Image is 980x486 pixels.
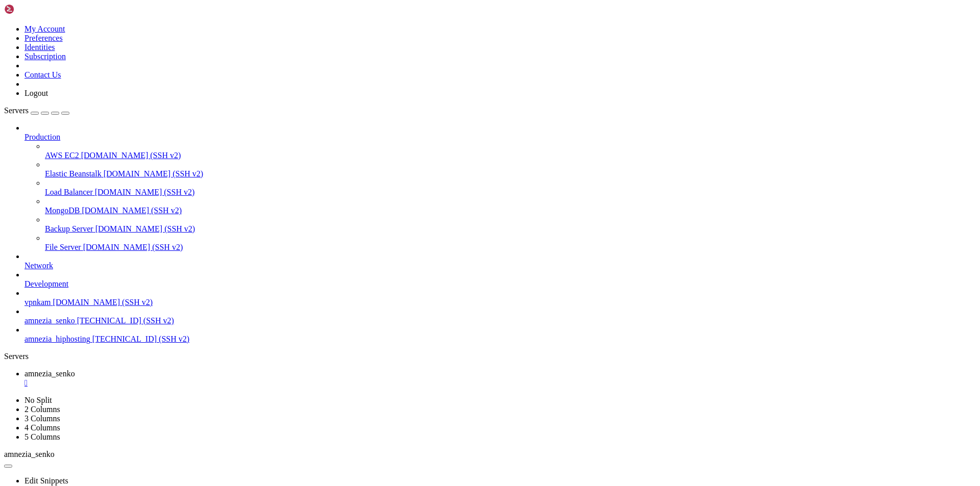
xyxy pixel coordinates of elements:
x-row: permitted by applicable law. [4,68,847,78]
a: Logout [24,89,48,97]
a: Identities [24,43,55,52]
a: Production [24,133,976,142]
span: amnezia_senko [24,316,75,325]
span: [DOMAIN_NAME] (SSH v2) [95,188,195,196]
a: No Split [24,396,52,404]
a: Backup Server [DOMAIN_NAME] (SSH v2) [45,224,976,234]
span: Servers [4,106,29,115]
a: Preferences [24,34,63,42]
li: File Server [DOMAIN_NAME] (SSH v2) [45,234,976,252]
a: AWS EC2 [DOMAIN_NAME] (SSH v2) [45,151,976,160]
x-row: Linux [DOMAIN_NAME] 6.1.0-9-amd64 #1 SMP PREEMPT_DYNAMIC Debian 6.1.27-1 ([DATE]) x86_64 [4,4,847,13]
x-row: the exact distribution terms for each program are described in the [4,32,847,41]
li: Elastic Beanstalk [DOMAIN_NAME] (SSH v2) [45,160,976,178]
span: [DOMAIN_NAME] (SSH v2) [81,151,181,160]
x-row: root@73276:~# [4,87,847,96]
a: amnezia_hiphosting [TECHNICAL_ID] (SSH v2) [24,335,976,344]
span: amnezia_hiphosting [24,335,90,343]
a: Contact Us [24,70,61,79]
li: AWS EC2 [DOMAIN_NAME] (SSH v2) [45,142,976,160]
x-row: Last login: [DATE] from [TECHNICAL_ID] [4,78,847,87]
a: 4 Columns [24,423,60,432]
a: Elastic Beanstalk [DOMAIN_NAME] (SSH v2) [45,169,976,178]
a: Servers [4,106,69,115]
li: Network [24,252,976,270]
li: amnezia_hiphosting [TECHNICAL_ID] (SSH v2) [24,325,976,344]
a: Edit Snippets [24,476,68,485]
a:  [24,378,976,388]
div: (14, 9) [68,87,73,96]
a: 3 Columns [24,414,60,423]
span: MongoDB [45,206,80,215]
span: [DOMAIN_NAME] (SSH v2) [82,206,182,215]
li: MongoDB [DOMAIN_NAME] (SSH v2) [45,197,976,215]
li: amnezia_senko [TECHNICAL_ID] (SSH v2) [24,307,976,325]
span: Elastic Beanstalk [45,169,102,178]
span: Network [24,261,53,270]
span: Production [24,133,60,141]
span: amnezia_senko [4,450,55,458]
span: [DOMAIN_NAME] (SSH v2) [53,298,153,306]
a: Load Balancer [DOMAIN_NAME] (SSH v2) [45,188,976,197]
img: Shellngn [4,4,63,14]
li: Development [24,270,976,289]
x-row: Debian GNU/Linux comes with ABSOLUTELY NO WARRANTY, to the extent [4,59,847,68]
span: [DOMAIN_NAME] (SSH v2) [83,243,183,251]
x-row: The programs included with the Debian GNU/Linux system are free software; [4,22,847,32]
li: Production [24,123,976,252]
span: AWS EC2 [45,151,79,160]
a: 5 Columns [24,432,60,441]
a: My Account [24,24,65,33]
a: 2 Columns [24,405,60,414]
a: Network [24,261,976,270]
x-row: individual files in /usr/share/doc/*/copyright. [4,41,847,50]
a: vpnkam [DOMAIN_NAME] (SSH v2) [24,298,976,307]
span: [DOMAIN_NAME] (SSH v2) [95,224,195,233]
a: amnezia_senko [24,369,976,388]
span: [TECHNICAL_ID] (SSH v2) [92,335,189,343]
li: vpnkam [DOMAIN_NAME] (SSH v2) [24,289,976,307]
li: Backup Server [DOMAIN_NAME] (SSH v2) [45,215,976,234]
a: Subscription [24,52,66,61]
span: [DOMAIN_NAME] (SSH v2) [104,169,204,178]
span: vpnkam [24,298,51,306]
a: Development [24,279,976,289]
a: File Server [DOMAIN_NAME] (SSH v2) [45,243,976,252]
span: File Server [45,243,81,251]
li: Load Balancer [DOMAIN_NAME] (SSH v2) [45,178,976,197]
a: MongoDB [DOMAIN_NAME] (SSH v2) [45,206,976,215]
div: Servers [4,352,976,361]
span: [TECHNICAL_ID] (SSH v2) [77,316,174,325]
span: Development [24,279,68,288]
span: amnezia_senko [24,369,75,378]
span: Load Balancer [45,188,93,196]
span: Backup Server [45,224,93,233]
a: amnezia_senko [TECHNICAL_ID] (SSH v2) [24,316,976,325]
